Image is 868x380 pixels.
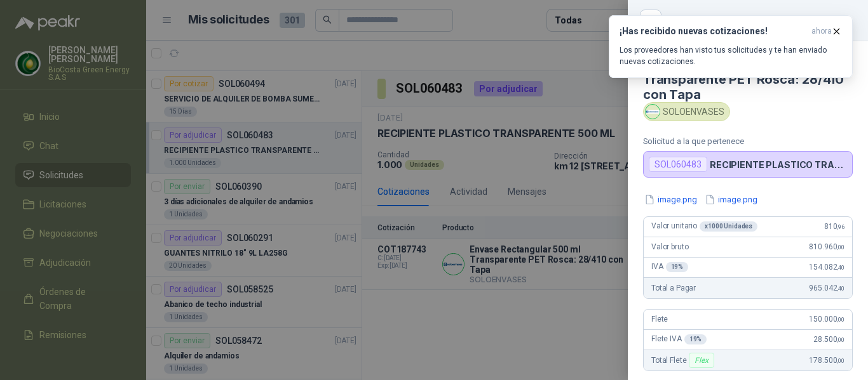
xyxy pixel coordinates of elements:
[651,284,696,292] span: Total a Pagar
[837,223,844,230] span: ,96
[651,353,717,368] span: Total Flete
[668,10,853,30] div: COT187743
[643,193,698,206] button: image.png
[651,334,707,344] span: Flete IVA
[809,315,844,324] span: 150.000
[809,263,844,272] span: 154.082
[837,285,844,292] span: ,40
[620,44,842,67] p: Los proveedores han visto tus solicitudes y te han enviado nuevas cotizaciones.
[813,335,844,344] span: 28.500
[643,102,730,121] div: SOLOENVASES
[651,242,688,251] span: Valor bruto
[811,26,832,37] span: ahora
[710,159,847,170] p: RECIPIENTE PLASTICO TRANSPARENTE 500 ML
[824,222,844,231] span: 810
[703,193,759,206] button: image.png
[651,221,757,232] span: Valor unitario
[700,221,757,232] div: x 1000 Unidades
[646,105,660,119] img: Company Logo
[666,262,689,272] div: 19 %
[620,26,806,37] h3: ¡Has recibido nuevas cotizaciones!
[809,284,844,292] span: 965.042
[689,353,714,368] div: Flex
[837,264,844,271] span: ,40
[684,334,707,344] div: 19 %
[609,15,853,78] button: ¡Has recibido nuevas cotizaciones!ahora Los proveedores han visto tus solicitudes y te han enviad...
[651,262,688,272] span: IVA
[809,242,844,251] span: 810.960
[651,315,668,324] span: Flete
[837,336,844,343] span: ,00
[837,357,844,364] span: ,00
[837,244,844,251] span: ,00
[649,157,707,172] div: SOL060483
[809,356,844,365] span: 178.500
[643,136,853,146] p: Solicitud a la que pertenece
[643,13,658,28] button: Close
[837,316,844,323] span: ,00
